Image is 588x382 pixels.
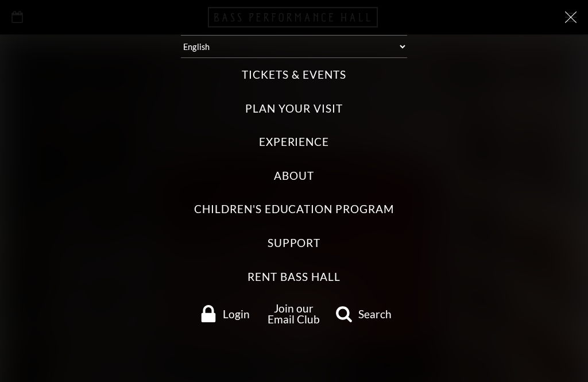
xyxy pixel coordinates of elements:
[194,202,394,217] label: Children's Education Program
[358,308,392,319] span: Search
[247,269,340,285] label: Rent Bass Hall
[245,101,342,117] label: Plan Your Visit
[268,236,321,251] label: Support
[259,134,330,150] label: Experience
[181,35,407,58] select: Select:
[242,67,346,83] label: Tickets & Events
[329,305,397,322] a: Search
[268,302,320,326] a: Join our Email Club
[223,308,250,319] span: Login
[274,168,314,184] label: About
[191,305,259,322] a: Login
